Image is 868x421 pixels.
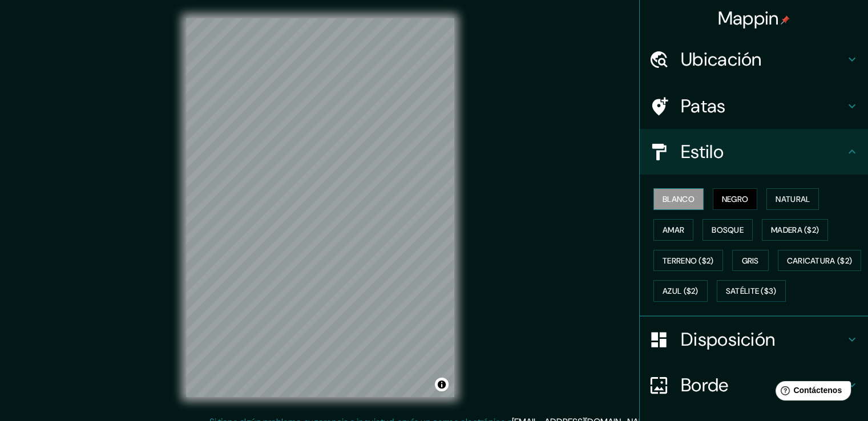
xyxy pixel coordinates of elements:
font: Patas [681,94,726,118]
font: Blanco [663,194,695,204]
button: Azul ($2) [653,280,708,302]
font: Disposición [681,327,775,351]
iframe: Lanzador de widgets de ayuda [766,377,855,408]
button: Madera ($2) [762,219,828,241]
button: Bosque [703,219,753,241]
font: Gris [742,256,759,266]
font: Satélite ($3) [726,286,777,297]
font: Amar [663,225,684,235]
font: Bosque [712,225,744,235]
font: Borde [681,373,729,397]
button: Natural [766,188,819,210]
button: Blanco [653,188,704,210]
div: Disposición [640,317,868,362]
button: Amar [653,219,693,241]
font: Ubicación [681,47,762,71]
font: Madera ($2) [771,225,819,235]
div: Borde [640,362,868,408]
font: Negro [722,194,749,204]
font: Caricatura ($2) [787,256,853,266]
button: Terreno ($2) [653,250,723,272]
font: Azul ($2) [663,286,699,297]
button: Activar o desactivar atribución [435,378,449,391]
font: Terreno ($2) [663,256,714,266]
div: Patas [640,83,868,129]
button: Gris [732,250,769,272]
div: Ubicación [640,37,868,82]
img: pin-icon.png [781,15,790,25]
font: Estilo [681,140,724,164]
button: Satélite ($3) [717,280,786,302]
canvas: Mapa [186,18,454,397]
font: Natural [776,194,810,204]
button: Negro [713,188,758,210]
button: Caricatura ($2) [778,250,862,272]
font: Mappin [718,6,779,30]
div: Estilo [640,129,868,175]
